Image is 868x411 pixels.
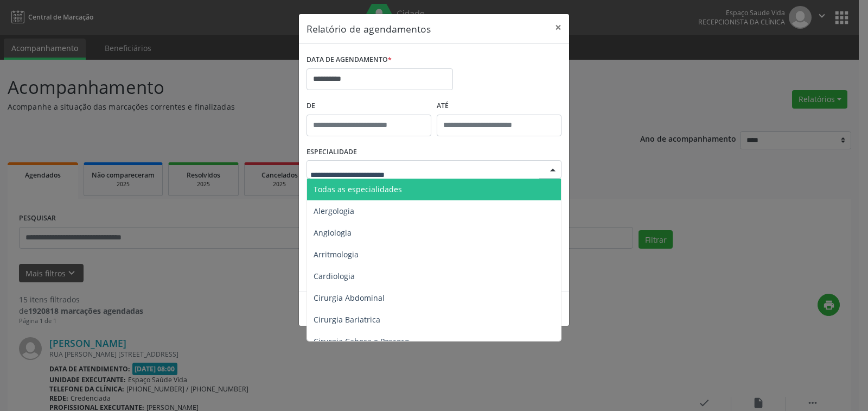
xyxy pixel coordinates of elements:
[437,98,561,115] label: ATÉ
[314,227,352,238] span: Angiologia
[547,14,569,41] button: Close
[307,52,392,68] label: DATA DE AGENDAMENTO
[314,249,359,260] span: Arritmologia
[314,184,402,194] span: Todas as especialidades
[314,293,385,303] span: Cirurgia Abdominal
[314,271,355,281] span: Cardiologia
[307,144,357,161] label: ESPECIALIDADE
[307,22,431,36] h5: Relatório de agendamentos
[307,98,431,115] label: De
[314,336,409,346] span: Cirurgia Cabeça e Pescoço
[314,206,354,216] span: Alergologia
[314,314,380,325] span: Cirurgia Bariatrica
